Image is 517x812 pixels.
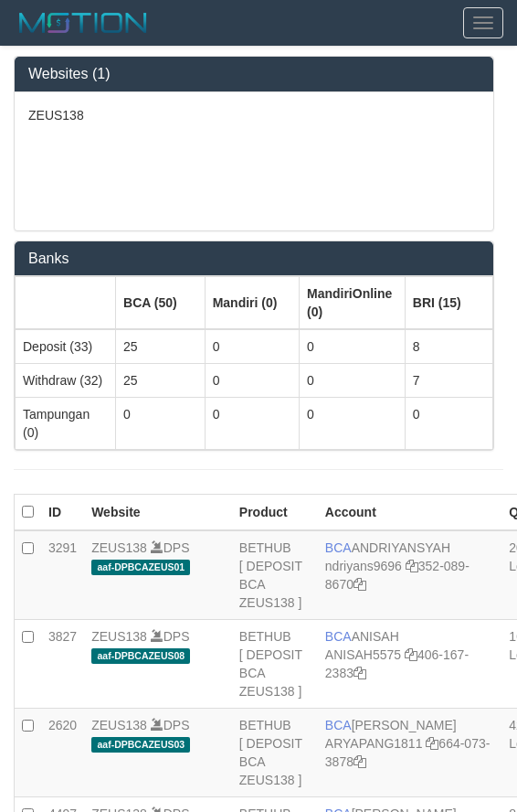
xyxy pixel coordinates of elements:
[84,530,232,620] td: DPS
[353,577,366,592] a: Copy 3520898670 to clipboard
[41,495,84,531] th: ID
[318,709,501,797] td: [PERSON_NAME] 664-073-3878
[91,737,190,753] span: aaf-DPBCAZEUS03
[116,398,206,450] td: 0
[325,540,352,555] span: BCA
[353,666,366,680] a: Copy 4061672383 to clipboard
[299,329,405,364] td: 0
[205,398,299,450] td: 0
[232,709,318,797] td: BETHUB [ DEPOSIT BCA ZEUS138 ]
[41,620,84,709] td: 3827
[405,364,492,398] td: 7
[325,559,402,573] a: ndriyans9696
[28,106,480,124] p: ZEUS138
[325,718,352,732] span: BCA
[116,277,206,330] th: Group: activate to sort column ascending
[16,329,116,364] td: Deposit (33)
[116,364,206,398] td: 25
[318,495,501,531] th: Account
[299,364,405,398] td: 0
[426,736,438,751] a: Copy ARYAPANG1811 to clipboard
[16,277,116,330] th: Group: activate to sort column ascending
[91,718,147,732] a: ZEUS138
[318,620,501,709] td: ANISAH 406-167-2383
[406,559,418,573] a: Copy ndriyans9696 to clipboard
[299,277,405,330] th: Group: activate to sort column ascending
[232,530,318,620] td: BETHUB [ DEPOSIT BCA ZEUS138 ]
[325,736,423,751] a: ARYAPANG1811
[84,620,232,709] td: DPS
[28,66,480,82] h3: Websites (1)
[232,495,318,531] th: Product
[205,277,299,330] th: Group: activate to sort column ascending
[91,560,190,575] span: aaf-DPBCAZEUS01
[205,364,299,398] td: 0
[405,329,492,364] td: 8
[16,364,116,398] td: Withdraw (32)
[91,648,190,664] span: aaf-DPBCAZEUS08
[405,277,492,330] th: Group: activate to sort column ascending
[41,709,84,797] td: 2620
[116,329,206,364] td: 25
[91,540,147,555] a: ZEUS138
[205,329,299,364] td: 0
[325,629,352,644] span: BCA
[405,398,492,450] td: 0
[405,647,417,662] a: Copy ANISAH5575 to clipboard
[84,709,232,797] td: DPS
[41,530,84,620] td: 3291
[91,629,147,644] a: ZEUS138
[84,495,232,531] th: Website
[299,398,405,450] td: 0
[232,620,318,709] td: BETHUB [ DEPOSIT BCA ZEUS138 ]
[318,530,501,620] td: ANDRIYANSYAH 352-089-8670
[325,647,401,662] a: ANISAH5575
[353,754,366,769] a: Copy 6640733878 to clipboard
[16,398,116,450] td: Tampungan (0)
[28,251,480,267] h3: Banks
[14,9,153,37] img: MOTION_logo.png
